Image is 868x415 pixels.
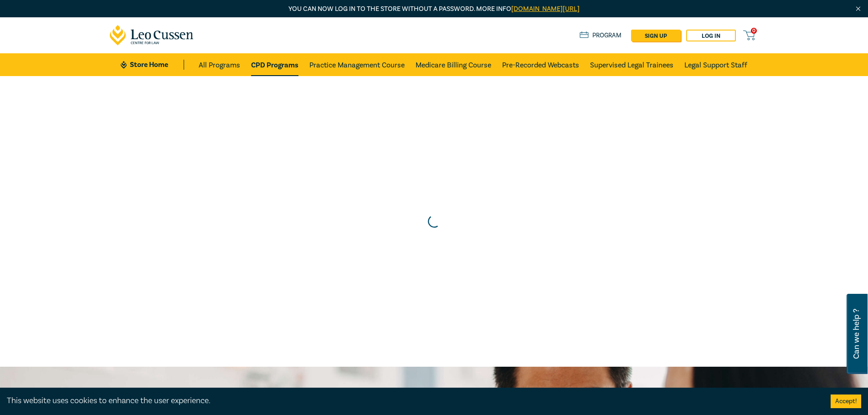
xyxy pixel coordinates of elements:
[631,30,681,41] a: sign up
[751,28,757,34] span: 0
[199,53,240,76] a: All Programs
[309,53,405,76] a: Practice Management Course
[511,5,580,13] a: [DOMAIN_NAME][URL]
[121,60,184,70] a: Store Home
[416,53,491,76] a: Medicare Billing Course
[251,53,298,76] a: CPD Programs
[854,5,862,13] img: Close
[502,53,579,76] a: Pre-Recorded Webcasts
[684,53,747,76] a: Legal Support Staff
[831,395,861,408] button: Accept cookies
[590,53,673,76] a: Supervised Legal Trainees
[580,31,622,41] a: Program
[7,395,817,407] div: This website uses cookies to enhance the user experience.
[852,299,861,369] span: Can we help ?
[110,4,759,14] p: You can now log in to the store without a password. More info
[686,30,736,41] a: Log in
